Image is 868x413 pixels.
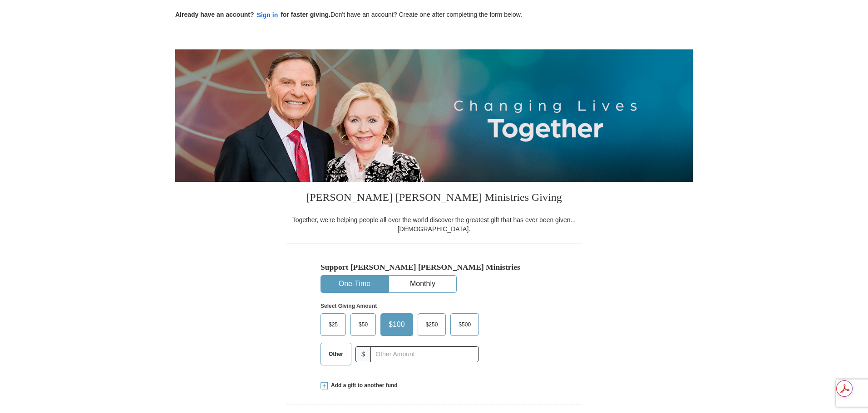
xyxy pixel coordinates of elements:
[286,215,582,233] div: Together, we're helping people all over the world discover the greatest gift that has ever been g...
[354,318,372,331] span: $50
[454,318,475,331] span: $500
[175,11,330,18] strong: Already have an account? for faster giving.
[389,276,456,292] button: Monthly
[321,303,377,309] strong: Select Giving Amount
[254,10,281,20] button: Sign in
[384,318,409,331] span: $100
[328,382,398,389] span: Add a gift to another fund
[286,182,582,215] h3: [PERSON_NAME] [PERSON_NAME] Ministries Giving
[324,318,342,331] span: $25
[175,10,693,20] p: Don't have an account? Create one after completing the form below.
[370,346,479,362] input: Other Amount
[421,318,443,331] span: $250
[355,346,371,362] span: $
[321,276,388,292] button: One-Time
[321,262,547,272] h5: Support [PERSON_NAME] [PERSON_NAME] Ministries
[324,347,348,361] span: Other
